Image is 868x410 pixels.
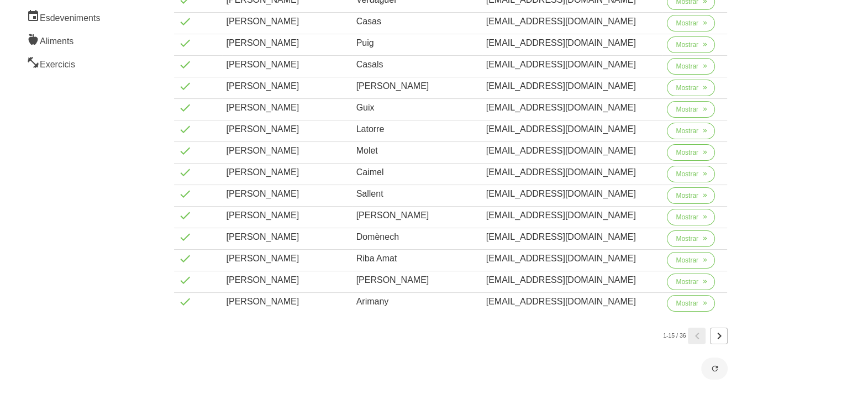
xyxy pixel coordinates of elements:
div: [PERSON_NAME] [227,230,348,244]
span: Mostrar [676,191,698,201]
div: [EMAIL_ADDRESS][DOMAIN_NAME] [486,80,659,93]
a: Mostrar [667,101,715,122]
a: Mostrar [667,144,715,165]
span: Mostrar [676,277,698,287]
div: Domènech [356,230,477,244]
a: Aliments [20,28,114,51]
div: [PERSON_NAME] [227,187,348,201]
div: [EMAIL_ADDRESS][DOMAIN_NAME] [486,230,659,244]
button: Mostrar [667,80,715,96]
a: Mostrar [667,80,715,101]
a: Mostrar [667,230,715,251]
a: Esdeveniments [20,5,114,28]
span: Mostrar [676,212,698,222]
a: Mostrar [667,187,715,208]
span: Mostrar [676,255,698,265]
div: [PERSON_NAME] [227,101,348,114]
span: Mostrar [676,298,698,308]
div: [PERSON_NAME] [227,144,348,157]
div: Puig [356,36,477,50]
div: [EMAIL_ADDRESS][DOMAIN_NAME] [486,209,659,222]
div: Guix [356,101,477,114]
span: Mostrar [676,40,698,50]
div: [PERSON_NAME] [227,252,348,265]
span: Mostrar [676,104,698,114]
span: Mostrar [676,234,698,244]
div: Riba Amat [356,252,477,265]
div: [EMAIL_ADDRESS][DOMAIN_NAME] [486,166,659,179]
div: [EMAIL_ADDRESS][DOMAIN_NAME] [486,295,659,308]
a: Mostrar [667,274,715,295]
button: Mostrar [667,166,715,182]
span: Mostrar [676,83,698,93]
a: Mostrar [667,36,715,57]
div: [PERSON_NAME] [227,36,348,50]
button: Mostrar [667,230,715,247]
div: [PERSON_NAME] [227,80,348,93]
button: Mostrar [667,101,715,118]
div: Casas [356,15,477,28]
a: Mostrar [667,58,715,79]
a: Mostrar [667,295,715,316]
a: Mostrar [667,209,715,230]
a: Mostrar [667,166,715,187]
div: Arimany [356,295,477,308]
a: Page 0. [688,328,706,344]
button: Mostrar [667,144,715,161]
div: [PERSON_NAME] [227,123,348,136]
button: Mostrar [667,187,715,204]
div: [EMAIL_ADDRESS][DOMAIN_NAME] [486,15,659,28]
button: Mostrar [667,36,715,53]
div: [EMAIL_ADDRESS][DOMAIN_NAME] [486,36,659,50]
button: Mostrar [667,295,715,312]
span: Mostrar [676,148,698,157]
div: [PERSON_NAME] [356,274,477,287]
div: [PERSON_NAME] [227,58,348,71]
div: [PERSON_NAME] [227,209,348,222]
a: Exercicis [20,51,114,75]
div: [EMAIL_ADDRESS][DOMAIN_NAME] [486,187,659,201]
button: Mostrar [667,274,715,290]
div: Caimel [356,166,477,179]
button: Mostrar [667,209,715,225]
div: Sallent [356,187,477,201]
a: Mostrar [667,123,715,144]
div: Latorre [356,123,477,136]
div: [PERSON_NAME] [356,80,477,93]
div: [EMAIL_ADDRESS][DOMAIN_NAME] [486,144,659,157]
button: Mostrar [667,123,715,139]
span: Mostrar [676,126,698,136]
div: [PERSON_NAME] [356,209,477,222]
span: Mostrar [676,18,698,28]
span: Mostrar [676,61,698,71]
div: Casals [356,58,477,71]
div: [PERSON_NAME] [227,295,348,308]
div: Molet [356,144,477,157]
div: [EMAIL_ADDRESS][DOMAIN_NAME] [486,274,659,287]
small: 1-15 / 36 [663,332,686,340]
div: [EMAIL_ADDRESS][DOMAIN_NAME] [486,123,659,136]
button: Mostrar [667,58,715,75]
div: [PERSON_NAME] [227,274,348,287]
span: Mostrar [676,169,698,179]
a: Page 2. [710,328,728,344]
div: [PERSON_NAME] [227,15,348,28]
div: [EMAIL_ADDRESS][DOMAIN_NAME] [486,101,659,114]
div: [EMAIL_ADDRESS][DOMAIN_NAME] [486,58,659,71]
button: Mostrar [667,252,715,269]
a: Mostrar [667,15,715,36]
a: Mostrar [667,252,715,273]
div: [PERSON_NAME] [227,166,348,179]
button: Mostrar [667,15,715,31]
div: [EMAIL_ADDRESS][DOMAIN_NAME] [486,252,659,265]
